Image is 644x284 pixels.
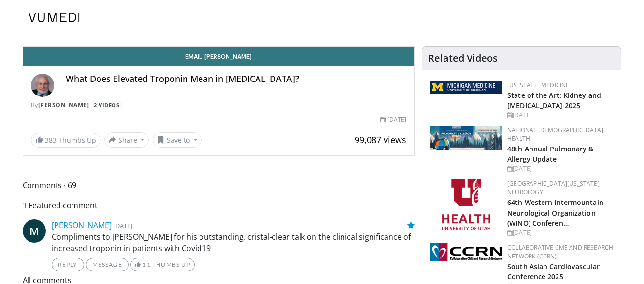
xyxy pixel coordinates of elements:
small: [DATE] [114,221,132,230]
a: 11 Thumbs Up [130,258,195,271]
img: a04ee3ba-8487-4636-b0fb-5e8d268f3737.png.150x105_q85_autocrop_double_scale_upscale_version-0.2.png [430,243,502,261]
button: Save to [153,132,202,148]
span: 99,087 views [355,134,406,146]
p: Compliments to [PERSON_NAME] for his outstanding, cristal-clear talk on the clinical significance... [52,231,415,254]
h2: 64th Western Intermountain Neurological Organization (WINO) Conference [507,197,613,227]
h4: What Does Elevated Troponin Mean in [MEDICAL_DATA]? [66,74,407,84]
img: f6362829-b0a3-407d-a044-59546adfd345.png.150x105_q85_autocrop_double_scale_upscale_version-0.2.png [442,179,490,230]
div: [DATE] [380,115,406,124]
a: [PERSON_NAME] [52,220,112,230]
h4: Related Videos [428,53,498,64]
a: 2 Videos [91,101,123,109]
div: [DATE] [507,111,613,120]
a: Email [PERSON_NAME] [23,47,415,66]
img: Avatar [31,74,54,97]
button: Share [104,132,149,148]
span: 383 [45,135,57,145]
span: 11 [143,261,150,268]
img: b90f5d12-84c1-472e-b843-5cad6c7ef911.jpg.150x105_q85_autocrop_double_scale_upscale_version-0.2.jpg [430,126,502,150]
a: Message [86,258,129,271]
a: Reply [52,258,84,271]
a: [PERSON_NAME] [38,101,89,109]
a: National [DEMOGRAPHIC_DATA] Health [507,126,603,143]
a: 48th Annual Pulmonary & Allergy Update [507,144,593,163]
a: Collaborative CME and Research Network (CCRN) [507,243,613,260]
a: [GEOGRAPHIC_DATA][US_STATE] Neurology [507,179,600,196]
a: State of the Art: Kidney and [MEDICAL_DATA] 2025 [507,91,601,110]
div: [DATE] [507,229,613,237]
div: By [31,101,407,109]
span: Comments 69 [23,179,415,191]
a: [US_STATE] Medicine [507,81,569,89]
img: 5ed80e7a-0811-4ad9-9c3a-04de684f05f4.png.150x105_q85_autocrop_double_scale_upscale_version-0.2.png [430,81,502,94]
a: 383 Thumbs Up [31,133,100,148]
img: VuMedi Logo [29,13,80,22]
div: [DATE] [507,164,613,173]
a: South Asian Cardiovascular Conference 2025 [507,262,600,281]
span: 1 Featured comment [23,199,415,212]
a: M [23,219,46,243]
a: 64th Western Intermountain Neurological Organization (WINO) Conferen… [507,198,603,227]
